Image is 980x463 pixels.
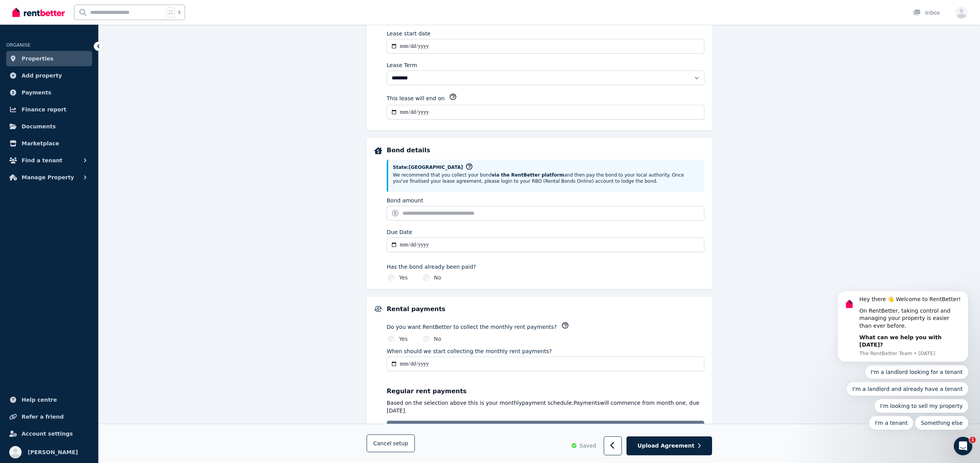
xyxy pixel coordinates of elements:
[387,146,704,155] h5: Bond details
[399,274,408,281] label: Yes
[387,305,704,314] h5: Rental payments
[6,68,92,83] a: Add property
[22,88,51,97] span: Payments
[22,395,57,404] span: Help centre
[393,164,463,170] span: State: [GEOGRAPHIC_DATA]
[6,170,92,185] button: Manage Property
[826,222,980,442] iframe: Intercom notifications message
[22,173,74,182] span: Manage Property
[387,228,412,236] label: Due Date
[387,387,704,396] p: Regular rent payments
[22,105,66,114] span: Finance report
[579,442,596,450] span: Saved
[22,54,54,63] span: Properties
[22,429,73,438] span: Account settings
[367,435,415,453] button: Cancelsetup
[12,7,65,18] img: RentBetter
[970,437,976,443] span: 1
[492,172,564,178] strong: via the RentBetter platform
[374,147,382,154] img: Bond details
[22,122,56,131] span: Documents
[6,136,92,151] a: Marketplace
[387,61,417,69] label: Lease Term
[178,9,181,15] span: k
[6,85,92,100] a: Payments
[954,437,972,455] iframe: Intercom live chat
[374,306,382,312] img: Rental payments
[387,347,552,355] label: When should we start collecting the monthly rent payments?
[387,263,704,271] label: Has the bond already been paid?
[638,442,695,450] span: Upload Agreement
[434,274,441,281] label: No
[6,119,92,134] a: Documents
[22,156,62,165] span: Find a tenant
[373,441,408,447] span: Cancel
[22,71,62,80] span: Add property
[387,323,557,331] label: Do you want RentBetter to collect the monthly rent payments?
[6,392,92,407] a: Help centre
[22,412,64,421] span: Refer a friend
[387,94,445,102] label: This lease will end on
[601,421,693,432] span: Amount
[22,139,59,148] span: Marketplace
[913,9,940,17] div: Inbox
[626,437,712,456] button: Upload Agreement
[392,421,438,432] span: Month
[434,335,441,343] label: No
[387,399,704,414] p: Based on the selection above this is your monthly payment schedule. Payments will commence from m...
[6,426,92,441] a: Account settings
[6,51,92,66] a: Properties
[393,172,700,184] p: We recommend that you collect your bond and then pay the bond to your local authority. Once you'v...
[6,42,30,48] span: ORGANISE
[28,448,78,457] span: [PERSON_NAME]
[6,153,92,168] button: Find a tenant
[387,197,423,204] label: Bond amount
[399,335,408,343] label: Yes
[387,30,431,37] label: Lease start date
[6,102,92,117] a: Finance report
[393,440,408,448] span: setup
[6,409,92,424] a: Refer a friend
